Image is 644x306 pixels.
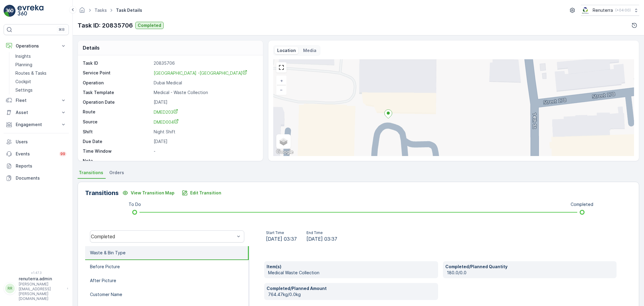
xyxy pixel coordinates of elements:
[13,69,69,77] a: Routes & Tasks
[306,235,337,243] span: [DATE] 03:37
[277,135,290,148] a: Layers
[83,80,151,86] p: Operation
[445,264,614,270] p: Completed/Planned Quantity
[277,76,286,85] a: Zoom In
[154,70,247,76] span: [GEOGRAPHIC_DATA] -[GEOGRAPHIC_DATA]
[447,270,614,276] p: 180.0/0.0
[16,139,66,145] p: Users
[154,158,257,164] p: -
[83,90,151,96] p: Task Template
[83,119,151,125] p: Source
[593,7,613,13] p: Renuterra
[4,119,69,131] button: Engagement
[83,99,151,105] p: Operation Date
[13,86,69,94] a: Settings
[138,22,161,28] p: Completed
[85,188,119,197] p: Transitions
[119,188,178,198] button: View Transition Map
[277,63,286,72] a: View Fullscreen
[90,264,120,270] p: Before Picture
[306,230,337,235] p: End Time
[109,170,124,176] span: Orders
[60,151,65,156] p: 99
[79,170,103,176] span: Transitions
[190,190,221,196] p: Edit Transition
[154,70,257,76] a: American Hospital -Oud Mehta
[90,278,116,284] p: After Picture
[154,109,178,115] span: DMED203
[4,106,69,119] button: Asset
[83,70,151,76] p: Service Point
[280,87,283,92] span: −
[15,62,32,68] p: Planning
[83,158,151,164] p: Note
[91,234,235,239] div: Completed
[581,7,590,14] img: Screenshot_2024-07-26_at_13.33.01.png
[154,119,179,125] span: DMED004
[154,138,257,145] p: [DATE]
[18,5,43,17] img: logo_light-DOdMpM7g.png
[154,99,257,105] p: [DATE]
[4,40,69,52] button: Operations
[83,109,151,115] p: Route
[154,119,257,125] a: DMED004
[16,43,57,49] p: Operations
[135,22,164,29] button: Completed
[15,70,46,76] p: Routes & Tasks
[131,190,175,196] p: View Transition Map
[178,188,225,198] button: Edit Transition
[154,109,257,115] a: DMED203
[83,129,151,135] p: Shift
[4,136,69,148] a: Users
[13,60,69,69] a: Planning
[83,44,100,51] p: Details
[275,148,295,156] a: Open this area in Google Maps (opens a new window)
[15,53,31,59] p: Insights
[4,172,69,184] a: Documents
[16,175,66,181] p: Documents
[16,97,57,103] p: Fleet
[4,276,69,301] button: RRrenuterra.admin[PERSON_NAME][EMAIL_ADDRESS][PERSON_NAME][DOMAIN_NAME]
[15,79,31,85] p: Cockpit
[4,160,69,172] a: Reports
[277,47,296,54] p: Location
[268,291,436,298] p: 764.47kg/0.0kg
[129,201,141,207] p: To Do
[15,87,33,93] p: Settings
[277,85,286,94] a: Zoom Out
[267,285,436,291] p: Completed/Planned Amount
[154,129,257,135] p: Night Shift
[275,148,295,156] img: Google
[154,90,257,96] p: Medical - Waste Collection
[90,291,122,298] p: Customer Name
[4,5,16,17] img: logo
[83,138,151,145] p: Due Date
[280,78,283,83] span: +
[90,250,126,256] p: Waste & Bin Type
[13,77,69,86] a: Cockpit
[154,60,257,66] p: 20835706
[268,270,436,276] p: Medical Waste Collection
[4,148,69,160] a: Events99
[83,148,151,154] p: Time Window
[267,264,436,270] p: Item(s)
[16,151,56,157] p: Events
[4,94,69,106] button: Fleet
[16,163,66,169] p: Reports
[59,27,65,32] p: ⌘B
[303,47,316,54] p: Media
[13,52,69,60] a: Insights
[83,60,151,66] p: Task ID
[115,7,143,13] span: Task Details
[154,80,257,86] p: Dubai Medical
[4,271,69,275] span: v 1.47.3
[581,5,639,16] button: Renuterra(+04:00)
[266,230,297,235] p: Start Time
[16,109,57,116] p: Asset
[95,8,107,13] a: Tasks
[19,282,64,301] p: [PERSON_NAME][EMAIL_ADDRESS][PERSON_NAME][DOMAIN_NAME]
[19,276,64,282] p: renuterra.admin
[266,235,297,243] span: [DATE] 03:37
[154,148,257,154] p: -
[78,21,133,30] p: Task ID: 20835706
